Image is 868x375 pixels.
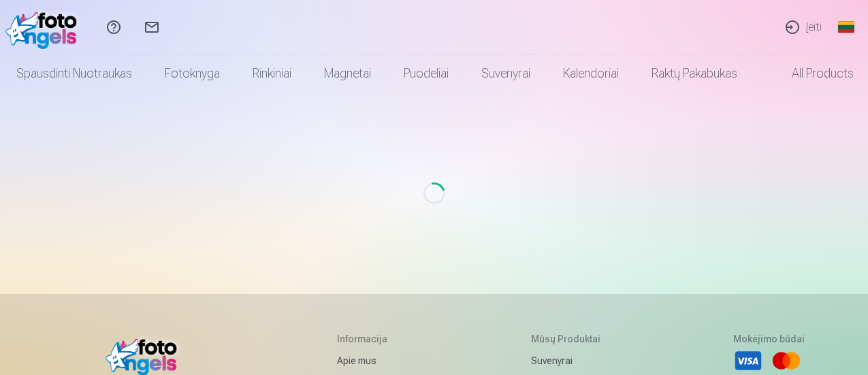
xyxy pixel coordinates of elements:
[5,5,84,49] img: /fa2
[635,54,754,93] a: Raktų pakabukas
[148,54,236,93] a: Fotoknyga
[547,54,635,93] a: Kalendoriai
[387,54,465,93] a: Puodeliai
[531,332,630,346] h5: Mūsų produktai
[465,54,547,93] a: Suvenyrai
[733,332,805,346] h5: Mokėjimo būdai
[337,332,428,346] h5: Informacija
[337,351,428,370] a: Apie mus
[531,351,630,370] a: Suvenyrai
[308,54,387,93] a: Magnetai
[236,54,308,93] a: Rinkiniai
